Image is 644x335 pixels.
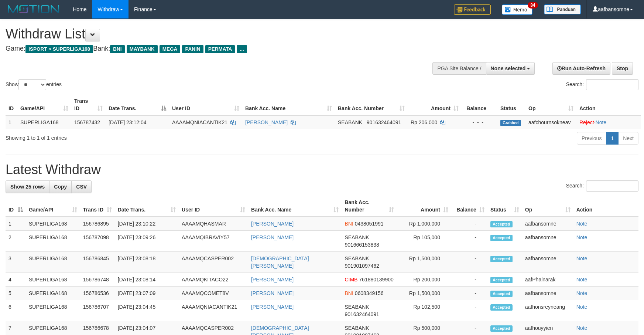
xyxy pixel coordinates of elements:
td: - [451,287,487,300]
span: 34 [528,2,538,9]
a: [DEMOGRAPHIC_DATA][PERSON_NAME] [251,256,309,269]
td: SUPERLIGA168 [26,287,80,300]
th: Game/API: activate to sort column ascending [17,94,71,115]
span: PANIN [182,45,203,53]
span: Accepted [490,221,513,227]
a: Note [576,304,588,310]
span: [DATE] 23:12:04 [109,119,146,125]
td: AAAAMQNIACANTIK21 [179,300,248,321]
th: Action [576,94,641,115]
span: ... [237,45,247,53]
td: 156786748 [80,273,115,287]
td: Rp 1,000,000 [397,217,451,231]
a: [PERSON_NAME] [251,277,294,282]
a: [PERSON_NAME] [245,119,288,125]
td: - [451,273,487,287]
td: SUPERLIGA168 [26,231,80,252]
td: AAAAMQHASMAR [179,217,248,231]
span: Copy 0608349156 to clipboard [355,290,384,296]
a: Run Auto-Refresh [552,62,610,75]
td: AAAAMQCOMET8V [179,287,248,300]
a: Previous [577,132,606,145]
a: Copy [49,180,72,193]
th: User ID: activate to sort column ascending [169,94,242,115]
a: Reject [579,119,594,125]
a: 1 [606,132,619,145]
span: AAAAMQNIACANTIK21 [172,119,227,125]
td: 156786895 [80,217,115,231]
td: aafchournsokneav [525,115,576,129]
th: User ID: activate to sort column ascending [179,196,248,217]
td: 156787098 [80,231,115,252]
td: 156786536 [80,287,115,300]
div: - - - [465,119,494,126]
span: ISPORT > SUPERLIGA168 [25,45,93,53]
a: [PERSON_NAME] [251,304,294,310]
th: Trans ID: activate to sort column ascending [71,94,106,115]
span: CIMB [345,277,357,282]
td: Rp 1,500,000 [397,287,451,300]
td: SUPERLIGA168 [26,273,80,287]
label: Show entries [6,79,62,90]
th: Op: activate to sort column ascending [522,196,573,217]
th: Date Trans.: activate to sort column descending [106,94,169,115]
div: PGA Site Balance / [432,62,486,75]
td: aafbansomne [522,287,573,300]
th: Action [573,196,638,217]
span: Accepted [490,277,513,283]
td: AAAAMQCASPER002 [179,252,248,273]
td: 4 [6,273,26,287]
th: Trans ID: activate to sort column ascending [80,196,115,217]
th: Op: activate to sort column ascending [525,94,576,115]
a: Note [576,221,588,227]
a: Note [576,277,588,282]
span: SEABANK [345,256,369,261]
td: aafbansomne [522,217,573,231]
input: Search: [586,79,638,90]
td: Rp 102,500 [397,300,451,321]
h4: Game: Bank: [6,45,422,53]
span: Copy 901666153838 to clipboard [345,242,379,248]
td: · [576,115,641,129]
span: SEABANK [345,304,369,310]
td: aafbansomne [522,252,573,273]
td: [DATE] 23:04:45 [115,300,179,321]
a: Stop [612,62,633,75]
td: AAAAMQKITACO22 [179,273,248,287]
td: 3 [6,252,26,273]
th: Status: activate to sort column ascending [487,196,522,217]
a: [PERSON_NAME] [251,234,294,240]
a: Show 25 rows [6,180,49,193]
span: CSV [76,184,87,190]
a: Note [576,325,588,331]
td: [DATE] 23:08:14 [115,273,179,287]
th: Balance: activate to sort column ascending [451,196,487,217]
td: aafPhalnarak [522,273,573,287]
span: PERMATA [205,45,235,53]
h1: Latest Withdraw [6,162,638,177]
td: - [451,252,487,273]
td: aafhonsreyneang [522,300,573,321]
th: Bank Acc. Name: activate to sort column ascending [242,94,335,115]
div: Showing 1 to 1 of 1 entries [6,131,263,142]
th: Balance [462,94,497,115]
h1: Withdraw List [6,27,422,41]
span: Accepted [490,291,513,297]
label: Search: [566,180,638,192]
label: Search: [566,79,638,90]
a: Note [596,119,607,125]
th: Bank Acc. Number: activate to sort column ascending [335,94,408,115]
td: 156786845 [80,252,115,273]
td: [DATE] 23:08:18 [115,252,179,273]
input: Search: [586,180,638,192]
th: ID [6,94,17,115]
a: Next [618,132,638,145]
td: SUPERLIGA168 [26,300,80,321]
td: 6 [6,300,26,321]
td: 156786707 [80,300,115,321]
select: Showentries [18,79,46,90]
th: ID: activate to sort column descending [6,196,26,217]
span: Show 25 rows [10,184,45,190]
img: panduan.png [544,4,581,14]
td: [DATE] 23:09:26 [115,231,179,252]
